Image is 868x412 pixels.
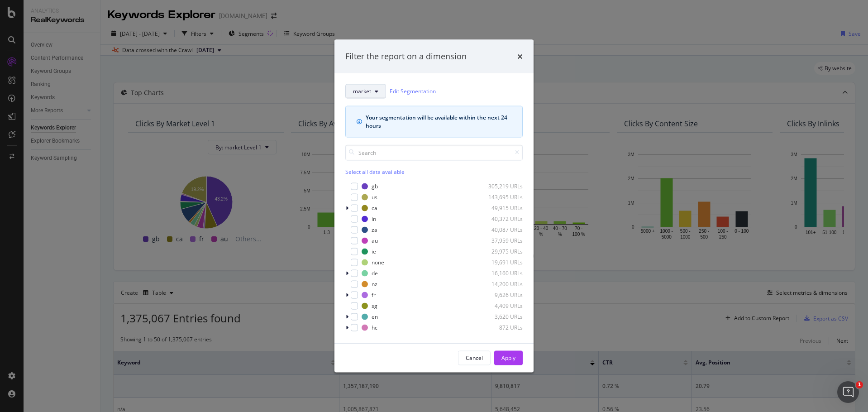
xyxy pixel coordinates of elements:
div: Filter the report on a dimension [345,51,467,62]
div: hc [372,324,377,331]
div: in [372,215,376,223]
div: 14,200 URLs [478,280,523,288]
div: info banner [345,105,523,137]
div: 49,915 URLs [478,204,523,212]
div: za [372,226,377,234]
a: Edit Segmentation [390,86,436,96]
iframe: Intercom live chat [837,381,859,403]
div: 16,160 URLs [478,269,523,277]
input: Search [345,144,523,160]
div: 40,087 URLs [478,226,523,234]
div: times [517,51,523,62]
button: Cancel [458,350,491,365]
div: modal [334,40,534,373]
div: ie [372,248,376,255]
span: 1 [856,381,863,388]
div: Select all data available [345,168,523,175]
button: Apply [494,350,523,365]
div: ca [372,204,377,212]
div: 40,372 URLs [478,215,523,223]
div: us [372,193,377,201]
div: Cancel [466,354,483,362]
div: nz [372,280,377,288]
div: Apply [501,354,515,362]
div: de [372,269,378,277]
div: sg [372,302,377,310]
div: en [372,313,378,321]
span: market [353,87,371,95]
div: fr [372,291,376,299]
button: market [345,84,386,98]
div: gb [372,182,378,190]
div: Your segmentation will be available within the next 24 hours [366,113,511,129]
div: 305,219 URLs [478,182,523,190]
div: 29,975 URLs [478,248,523,255]
div: 3,620 URLs [478,313,523,321]
div: 4,409 URLs [478,302,523,310]
div: none [372,259,384,266]
div: 9,626 URLs [478,291,523,299]
div: 37,959 URLs [478,237,523,244]
div: 143,695 URLs [478,193,523,201]
div: au [372,237,378,244]
div: 872 URLs [478,324,523,331]
div: 19,691 URLs [478,259,523,266]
